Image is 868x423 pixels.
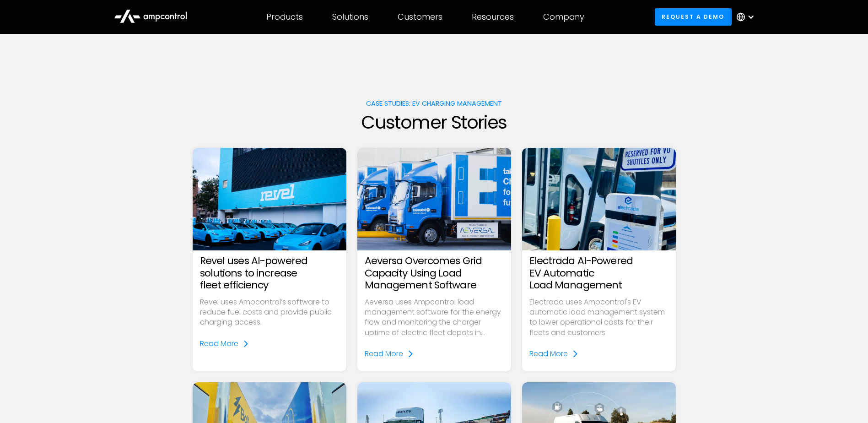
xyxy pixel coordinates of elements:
[543,12,584,22] div: Company
[472,12,514,22] div: Resources
[332,12,368,22] div: Solutions
[200,339,238,349] div: Read More
[266,12,303,22] div: Products
[193,100,676,108] h1: Case Studies: EV charging management
[365,349,403,359] div: Read More
[365,349,414,359] a: Read More
[193,111,676,133] h2: Customer Stories
[398,12,442,22] div: Customers
[529,349,579,359] a: Read More
[200,255,339,291] h3: Revel uses AI-powered solutions to increase fleet efficiency
[529,297,669,338] p: Electrada uses Ampcontrol's EV automatic load management system to lower operational costs for th...
[655,8,732,25] a: Request a demo
[200,339,249,349] a: Read More
[529,349,568,359] div: Read More
[200,297,339,328] p: Revel uses Ampcontrol’s software to reduce fuel costs and provide public charging access.
[529,255,669,291] h3: Electrada AI-Powered EV Automatic Load Management
[365,255,504,291] h3: Aeversa Overcomes Grid Capacity Using Load Management Software
[365,297,504,338] p: Aeversa uses Ampcontrol load management software for the energy flow and monitoring the charger u...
